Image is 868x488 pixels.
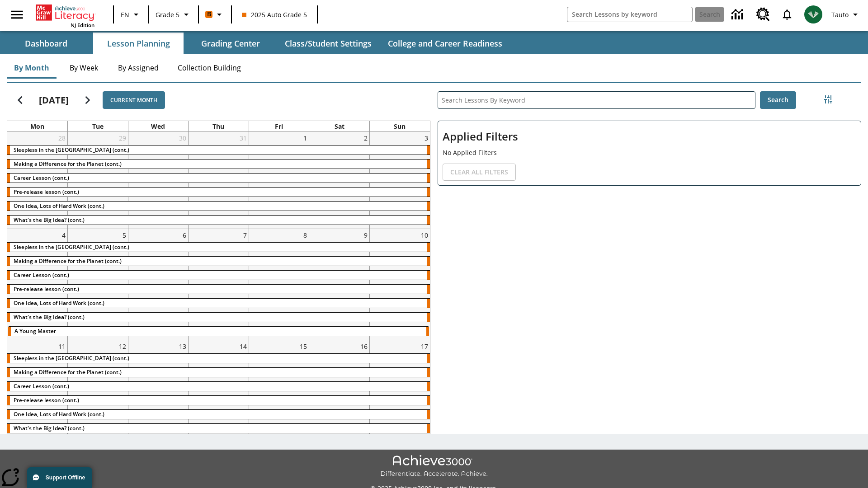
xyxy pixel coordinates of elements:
button: Class/Student Settings [278,33,379,54]
button: Previous [9,89,32,112]
td: August 1, 2025 [249,132,309,229]
a: Notifications [775,3,799,26]
h2: Applied Filters [443,126,856,148]
a: Sunday [392,121,407,131]
span: NJ Edition [71,22,94,28]
a: Monday [28,121,46,131]
a: August 8, 2025 [302,229,309,241]
a: Saturday [333,121,346,131]
button: Profile/Settings [828,6,864,23]
span: Making a Difference for the Planet (cont.) [14,368,122,376]
span: One Idea, Lots of Hard Work (cont.) [14,202,104,210]
div: Home [36,3,94,28]
button: Language: EN, Select a language [117,6,146,23]
span: EN [121,10,129,19]
div: What's the Big Idea? (cont.) [7,313,430,322]
input: Search Lessons By Keyword [438,92,755,108]
a: Resource Center, Will open in new tab [751,2,775,27]
p: No Applied Filters [443,148,856,157]
a: July 31, 2025 [238,132,249,144]
a: August 15, 2025 [298,340,309,352]
button: Open side menu [4,1,30,28]
a: July 28, 2025 [57,132,67,144]
div: Making a Difference for the Planet (cont.) [7,368,430,377]
input: search field [567,7,692,22]
div: Making a Difference for the Planet (cont.) [7,257,430,266]
td: July 30, 2025 [128,132,189,229]
button: Current Month [103,91,165,109]
div: One Idea, Lots of Hard Work (cont.) [7,410,430,419]
td: August 16, 2025 [309,340,370,437]
a: Tuesday [90,121,105,131]
button: Dashboard [1,33,91,54]
button: Filters Side menu [819,90,837,108]
a: Thursday [211,121,226,131]
button: Collection Building [170,57,248,79]
a: August 5, 2025 [121,229,128,241]
td: August 14, 2025 [189,340,249,437]
span: Sleepless in the Animal Kingdom (cont.) [14,354,129,362]
a: July 30, 2025 [177,132,188,144]
a: August 17, 2025 [419,340,430,352]
div: Career Lesson (cont.) [7,174,430,183]
td: August 3, 2025 [369,132,430,229]
td: August 17, 2025 [369,340,430,437]
span: Making a Difference for the Planet (cont.) [14,257,122,265]
div: Sleepless in the Animal Kingdom (cont.) [7,243,430,252]
a: August 4, 2025 [60,229,67,241]
td: July 31, 2025 [189,132,249,229]
td: August 2, 2025 [309,132,370,229]
span: One Idea, Lots of Hard Work (cont.) [14,410,104,418]
a: August 2, 2025 [362,132,369,144]
div: Pre-release lesson (cont.) [7,285,430,294]
td: August 9, 2025 [309,229,370,340]
div: What's the Big Idea? (cont.) [7,216,430,225]
div: Pre-release lesson (cont.) [7,396,430,405]
td: August 15, 2025 [249,340,309,437]
a: August 9, 2025 [362,229,369,241]
img: Achieve3000 Differentiate Accelerate Achieve [380,455,488,478]
td: August 8, 2025 [249,229,309,340]
div: Search [430,80,861,434]
button: Select a new avatar [799,3,828,26]
span: What's the Big Idea? (cont.) [14,424,85,432]
td: August 13, 2025 [128,340,189,437]
div: A Young Master [8,327,429,336]
h2: [DATE] [39,95,69,106]
span: Career Lesson (cont.) [14,382,69,390]
div: Career Lesson (cont.) [7,271,430,280]
td: August 7, 2025 [189,229,249,340]
button: Search [760,91,796,109]
span: Sleepless in the Animal Kingdom (cont.) [14,146,129,154]
td: August 11, 2025 [7,340,68,437]
span: Tauto [831,10,849,19]
img: avatar image [804,5,822,23]
button: Next [76,89,99,112]
td: August 12, 2025 [68,340,128,437]
a: August 1, 2025 [302,132,309,144]
a: August 16, 2025 [359,340,369,352]
div: Making a Difference for the Planet (cont.) [7,160,430,169]
td: August 10, 2025 [369,229,430,340]
a: Friday [273,121,285,131]
span: Pre-release lesson (cont.) [14,188,79,196]
span: Career Lesson (cont.) [14,174,69,182]
a: August 14, 2025 [238,340,249,352]
span: What's the Big Idea? (cont.) [14,313,85,321]
a: Wednesday [149,121,167,131]
button: Support Offline [27,467,92,488]
button: Grade: Grade 5, Select a grade [152,6,195,23]
button: College and Career Readiness [381,33,509,54]
span: Support Offline [46,474,85,481]
a: August 12, 2025 [117,340,128,352]
div: What's the Big Idea? (cont.) [7,424,430,433]
a: Home [36,4,94,22]
span: Career Lesson (cont.) [14,271,69,279]
a: August 11, 2025 [57,340,67,352]
span: One Idea, Lots of Hard Work (cont.) [14,299,104,307]
span: Making a Difference for the Planet (cont.) [14,160,122,168]
span: Pre-release lesson (cont.) [14,285,79,293]
span: Sleepless in the Animal Kingdom (cont.) [14,243,129,251]
div: Sleepless in the Animal Kingdom (cont.) [7,354,430,363]
td: August 4, 2025 [7,229,68,340]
